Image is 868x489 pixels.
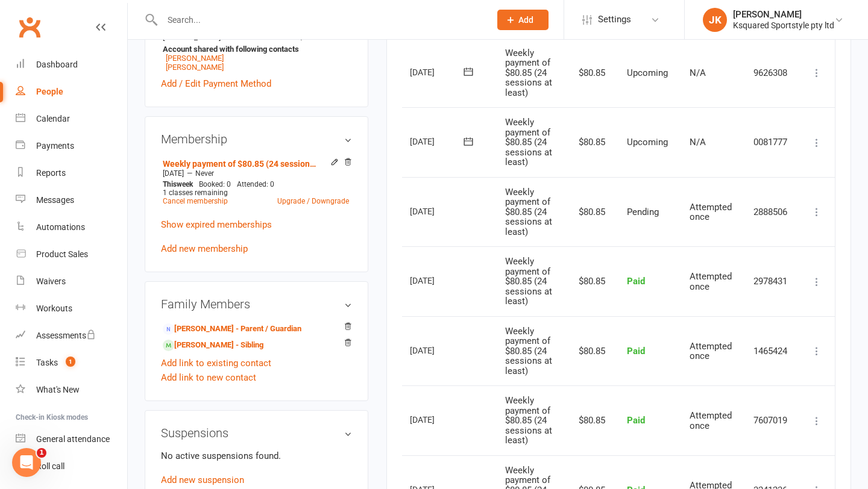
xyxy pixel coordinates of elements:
[237,180,274,188] span: Attended: 0
[598,6,631,33] span: Settings
[161,475,244,485] a: Add new suspension
[161,370,256,385] a: Add link to new contact
[161,76,271,91] a: Add / Edit Payment Method
[163,45,346,54] strong: Account shared with following contacts
[690,67,706,78] span: N/A
[161,449,352,463] p: No active suspensions found.
[743,38,799,108] td: 9626308
[36,87,63,96] div: People
[564,385,616,455] td: $80.85
[627,137,668,148] span: Upcoming
[16,132,127,160] a: Payments
[690,202,732,223] span: Attempted once
[16,187,127,214] a: Messages
[161,356,271,370] a: Add link to existing contact
[627,346,645,357] span: Paid
[690,271,732,292] span: Attempted once
[733,20,834,31] div: Ksquared Sportstyle pty ltd
[277,197,349,205] a: Upgrade / Downgrade
[36,195,74,205] div: Messages
[163,159,318,169] a: Weekly payment of $80.85 (24 sessions at least)
[14,12,45,42] a: Clubworx
[16,295,127,322] a: Workouts
[703,8,727,32] div: JK
[36,222,85,232] div: Automations
[16,453,127,480] a: Roll call
[743,177,799,247] td: 2888506
[564,316,616,386] td: $80.85
[518,15,533,25] span: Add
[161,132,352,146] h3: Membership
[12,448,41,477] iframe: Intercom live chat
[163,323,301,335] a: [PERSON_NAME] - Parent / Guardian
[36,358,58,367] div: Tasks
[161,219,272,230] a: Show expired memberships
[160,180,196,188] div: week
[564,38,616,108] td: $80.85
[163,169,184,178] span: [DATE]
[690,341,732,362] span: Attempted once
[627,67,668,78] span: Upcoming
[16,78,127,105] a: People
[36,114,70,123] div: Calendar
[16,105,127,132] a: Calendar
[195,169,214,178] span: Never
[743,385,799,455] td: 7607019
[564,246,616,316] td: $80.85
[199,180,231,188] span: Booked: 0
[36,385,80,394] div: What's New
[743,107,799,177] td: 0081777
[410,63,465,81] div: [DATE]
[16,241,127,268] a: Product Sales
[410,341,465,360] div: [DATE]
[161,243,248,254] a: Add new membership
[161,297,352,311] h3: Family Members
[743,316,799,386] td: 1465424
[161,22,352,73] li: [PERSON_NAME]
[36,434,110,444] div: General attendance
[505,256,552,307] span: Weekly payment of $80.85 (24 sessions at least)
[16,51,127,78] a: Dashboard
[163,188,228,197] span: 1 classes remaining
[690,137,706,148] span: N/A
[505,395,552,446] span: Weekly payment of $80.85 (24 sessions at least)
[627,207,659,217] span: Pending
[497,10,549,30] button: Add
[163,197,228,205] a: Cancel membership
[627,276,645,287] span: Paid
[36,331,96,340] div: Assessments
[410,410,465,429] div: [DATE]
[36,304,72,313] div: Workouts
[627,415,645,426] span: Paid
[564,107,616,177] td: $80.85
[505,48,552,98] span: Weekly payment of $80.85 (24 sessions at least)
[36,249,88,259] div: Product Sales
[505,326,552,376] span: Weekly payment of $80.85 (24 sessions at least)
[410,202,465,220] div: [DATE]
[564,177,616,247] td: $80.85
[159,11,482,28] input: Search...
[36,168,66,178] div: Reports
[410,271,465,290] div: [DATE]
[16,426,127,453] a: General attendance kiosk mode
[16,214,127,241] a: Automations
[16,349,127,376] a: Tasks 1
[16,268,127,295] a: Waivers
[163,180,177,188] span: This
[733,9,834,20] div: [PERSON_NAME]
[743,246,799,316] td: 2978431
[36,141,74,151] div: Payments
[36,461,64,471] div: Roll call
[16,376,127,403] a: What's New
[163,339,263,352] a: [PERSON_NAME] - Sibling
[410,132,465,151] div: [DATE]
[16,322,127,349] a: Assessments
[16,160,127,187] a: Reports
[505,117,552,167] span: Weekly payment of $80.85 (24 sessions at least)
[166,54,224,63] a: [PERSON_NAME]
[161,426,352,440] h3: Suspensions
[66,357,75,367] span: 1
[36,60,78,69] div: Dashboard
[505,187,552,237] span: Weekly payment of $80.85 (24 sessions at least)
[690,410,732,431] span: Attempted once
